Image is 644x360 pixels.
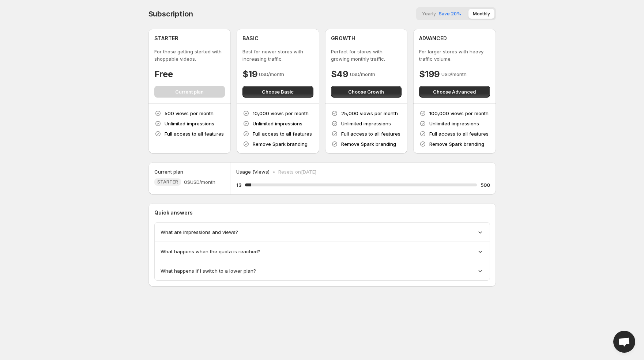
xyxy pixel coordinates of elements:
p: USD/month [350,71,375,78]
span: Choose Basic [262,88,294,95]
button: Choose Basic [242,86,313,98]
p: Remove Spark branding [341,140,396,148]
p: 100,000 views per month [429,110,489,117]
span: Save 20% [439,11,461,16]
button: Choose Growth [331,86,402,98]
p: For those getting started with shoppable videos. [154,48,225,62]
button: YearlySave 20% [418,9,466,19]
p: For larger stores with heavy traffic volume. [419,48,490,62]
p: • [272,168,275,175]
a: Open chat [613,331,635,353]
span: STARTER [157,179,178,185]
p: Unlimited impressions [341,120,391,127]
p: USD/month [259,71,284,78]
span: Choose Growth [348,88,384,95]
span: What happens when the quota is reached? [161,248,260,255]
h5: 13 [236,181,241,189]
h4: $199 [419,68,440,80]
p: 25,000 views per month [341,110,398,117]
p: Perfect for stores with growing monthly traffic. [331,48,402,62]
p: Unlimited impressions [253,120,302,127]
p: Best for newer stores with increasing traffic. [242,48,313,62]
h4: Subscription [148,10,193,18]
h4: STARTER [154,35,178,42]
p: 500 views per month [165,110,214,117]
p: Usage (Views) [236,168,270,175]
p: Quick answers [154,209,490,216]
p: Remove Spark branding [253,140,308,148]
span: What are impressions and views? [161,228,238,236]
p: Full access to all features [165,130,224,137]
span: Choose Advanced [433,88,476,95]
p: Full access to all features [429,130,489,137]
button: Monthly [468,9,494,19]
h4: $19 [242,68,257,80]
h5: Current plan [154,168,183,175]
p: Remove Spark branding [429,140,484,148]
span: 0$ USD/month [184,178,215,186]
p: Resets on [DATE] [278,168,316,175]
span: Yearly [422,11,436,16]
h4: Free [154,68,173,80]
p: Full access to all features [253,130,312,137]
p: Full access to all features [341,130,400,137]
p: USD/month [441,71,467,78]
span: What happens if I switch to a lower plan? [161,267,256,274]
p: Unlimited impressions [429,120,479,127]
p: Unlimited impressions [165,120,214,127]
h4: BASIC [242,35,259,42]
p: 10,000 views per month [253,110,309,117]
h5: 500 [481,181,490,189]
button: Choose Advanced [419,86,490,98]
h4: GROWTH [331,35,355,42]
h4: ADVANCED [419,35,447,42]
h4: $49 [331,68,349,80]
